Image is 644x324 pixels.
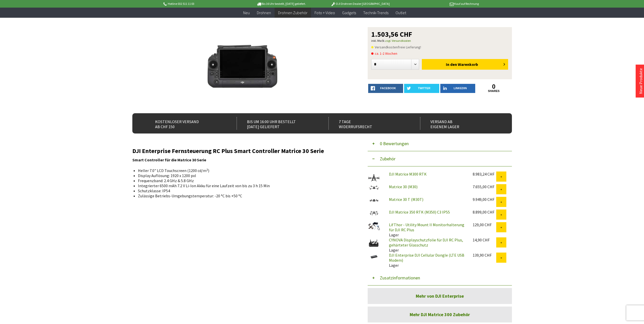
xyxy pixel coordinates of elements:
[368,136,512,151] button: 0 Bewertungen
[342,10,356,15] span: Gadgets
[404,84,439,93] a: twitter
[321,1,400,7] p: DJI Drohnen Dealer [GEOGRAPHIC_DATA]
[476,84,511,89] a: 0
[380,87,396,90] span: facebook
[392,8,410,18] a: Outlet
[339,8,360,18] a: Gadgets
[257,10,271,15] span: Drohnen
[400,1,479,7] p: Kauf auf Rechnung
[371,31,412,38] span: 1.503,56 CHF
[138,168,348,173] li: Heller 7.0" LCD Touchscreen (1200 cd/m²)
[253,8,275,18] a: Drohnen
[368,197,380,204] img: Matrice 30 T (M30T)
[368,307,512,322] a: Mehr DJI Matrice 300 Zubehör
[418,87,430,90] span: twitter
[473,184,496,189] div: 7.655,00 CHF
[476,89,511,93] a: shares
[363,10,388,15] span: Technik-Trends
[371,38,508,44] p: inkl. MwSt.
[138,183,348,188] li: Integrierter 6500 mAh 7.2 V Li-Ion Akku für eine Laufzeit von bis zu 3 h 15 Min
[138,178,348,183] li: Frequenzband: 2.4 GHz & 5.8 GHz
[368,237,380,250] img: CYNOVA Displayschutzfolie für DJI RC Plus, gehärteter Glasschutz
[368,84,403,93] a: facebook
[458,62,478,67] span: Warenkorb
[138,193,348,198] li: Zulässige Betriebs-Umgebungstemperatur: -20 °C bis +50 °C
[473,171,496,177] div: 8.983,24 CHF
[440,84,475,93] a: LinkedIn
[385,222,469,237] div: Lager
[389,171,427,177] a: DJI Matrice M300 RTK
[243,10,250,15] span: Neu
[240,8,253,18] a: Neu
[192,27,293,108] img: DJI Enterprise Fernsteuerung RC Plus Smart Controller Matrice 30 Serie
[473,197,496,202] div: 9.949,00 CHF
[163,1,242,7] p: Hotline 032 511 11 03
[311,8,339,18] a: Foto + Video
[275,8,311,18] a: Drohnen Zubehör
[422,59,508,70] button: In den Warenkorb
[138,188,348,193] li: Schutzklasse: IP54
[473,237,496,242] div: 14,90 CHF
[446,62,457,67] span: In den
[385,253,469,268] div: Lager
[360,8,392,18] a: Technik-Trends
[454,87,467,90] span: LinkedIn
[368,222,380,230] img: LifThor - Utility Mount II Monitorhalterung für DJI RC Plus
[368,209,380,217] img: DJI Matrice 350 RTK (M350) C3 IP55
[473,253,496,258] div: 139,90 CHF
[638,68,643,94] a: Neue Produkte
[371,50,397,56] span: ca. 1-2 Wochen
[389,222,464,232] a: LifThor - Utility Mount II Monitorhalterung für DJI RC Plus
[315,10,335,15] span: Foto + Video
[145,117,226,130] div: Kostenloser Versand ab CHF 150
[368,288,512,304] a: Mehr von DJI Enterprise
[138,173,348,178] li: Display Auflösung: 1920 x 1200 pxl
[368,253,380,261] img: DJI Enterprise DJI Cellular Dongle (LTE USB Modem)
[368,184,380,191] img: Matrice 30 (M30)
[473,222,496,227] div: 129,00 CHF
[278,10,307,15] span: Drohnen Zubehör
[242,1,321,7] p: Bis 16 Uhr bestellt, [DATE] geliefert.
[389,209,450,215] a: DJI Matrice 350 RTK (M350) C3 IP55
[328,117,409,130] div: 7 Tage Widerrufsrecht
[396,10,406,15] span: Outlet
[368,171,380,184] img: DJI Matrice M300 RTK
[389,237,463,247] a: CYNOVA Displayschutzfolie für DJI RC Plus, gehärteter Glasschutz
[385,237,469,253] div: Lager
[420,117,501,130] div: Versand ab eigenem Lager
[368,270,512,285] button: Zusatzinformationen
[368,151,512,166] button: Zubehör
[473,209,496,215] div: 8.899,00 CHF
[389,197,423,202] a: Matrice 30 T (M30T)
[237,117,317,130] div: Bis um 16:00 Uhr bestellt [DATE] geliefert
[385,39,411,43] a: zzgl. Versandkosten
[132,157,206,162] strong: Smart Controller für die Matrice 30 Serie
[132,148,352,154] h2: DJI Enterprise Fernsteuerung RC Plus Smart Controller Matrice 30 Serie
[389,184,418,189] a: Matrice 30 (M30)
[389,253,464,263] a: DJI Enterprise DJI Cellular Dongle (LTE USB Modem)
[371,44,421,50] span: Versandkostenfreie Lieferung!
